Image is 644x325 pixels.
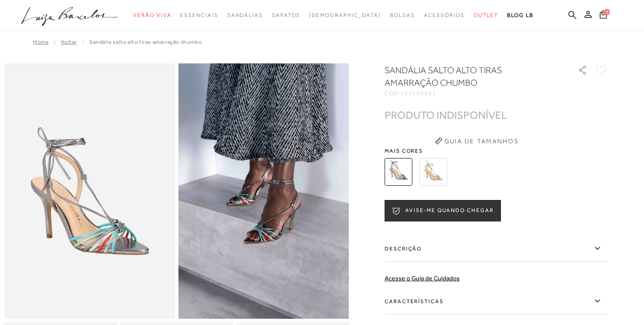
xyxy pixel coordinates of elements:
h1: SANDÁLIA SALTO ALTO TIRAS AMARRAÇÃO CHUMBO [385,64,552,89]
span: Essenciais [180,12,218,18]
a: Voltar [61,39,77,45]
button: AVISE-ME QUANDO CHEGAR [385,200,501,221]
label: Características [385,288,608,314]
span: Sandálias [227,12,263,18]
a: noSubCategoriesText [474,7,499,24]
span: BLOG LB [507,12,533,18]
a: noSubCategoriesText [227,7,263,24]
span: Acessórios [424,12,465,18]
a: Acesse o Guia de Cuidados [385,275,460,282]
img: image [178,63,349,319]
a: noSubCategoriesText [133,7,171,24]
a: noSubCategoriesText [424,7,465,24]
a: Home [33,39,48,45]
img: SANDÁLIA SALTO ALTO TIRAS AMARRAÇÃO DOURADO [419,158,447,186]
a: noSubCategoriesText [390,7,415,24]
button: 0 [597,10,610,22]
span: Mais cores [385,148,608,154]
img: image [4,63,175,319]
span: [DEMOGRAPHIC_DATA] [309,12,381,18]
button: Guia de Tamanhos [432,134,521,148]
a: BLOG LB [507,7,533,24]
span: Bolsas [390,12,415,18]
span: Outlet [474,12,499,18]
div: CÓD: [385,91,563,96]
span: 134700095 [401,90,436,96]
label: Descrição [385,236,608,262]
a: noSubCategoriesText [309,7,381,24]
a: noSubCategoriesText [180,7,218,24]
span: Verão Viva [133,12,171,18]
a: noSubCategoriesText [272,7,300,24]
div: PRODUTO INDISPONÍVEL [385,110,507,120]
span: Sapatos [272,12,300,18]
span: 0 [604,9,610,15]
img: SANDÁLIA SALTO ALTO TIRAS AMARRAÇÃO CHUMBO [385,158,412,186]
span: SANDÁLIA SALTO ALTO TIRAS AMARRAÇÃO CHUMBO [89,39,202,45]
